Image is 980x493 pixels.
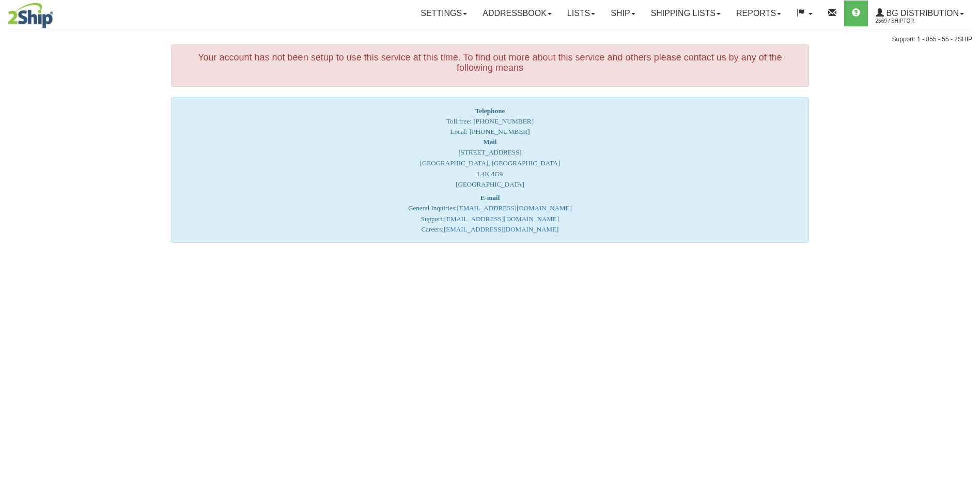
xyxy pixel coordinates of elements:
h4: Your account has not been setup to use this service at this time. To find out more about this ser... [179,53,801,73]
a: Shipping lists [643,1,728,26]
img: logo2569.jpg [8,3,53,28]
div: Support: 1 - 855 - 55 - 2SHIP [8,35,972,44]
a: Addressbook [475,1,559,26]
span: BG Distribution [884,9,959,18]
a: [EMAIL_ADDRESS][DOMAIN_NAME] [457,204,571,212]
a: Lists [559,1,603,26]
a: [EMAIL_ADDRESS][DOMAIN_NAME] [444,215,559,223]
a: Reports [728,1,789,26]
span: Toll free: [PHONE_NUMBER] Local: [PHONE_NUMBER] [446,107,534,135]
iframe: chat widget [956,194,979,299]
a: BG Distribution 2569 / ShipTor [868,1,972,26]
strong: Telephone [475,107,505,115]
a: [EMAIL_ADDRESS][DOMAIN_NAME] [444,225,558,233]
a: Ship [603,1,643,26]
strong: E-mail [480,194,500,202]
font: General Inquiries: Support: Careers: [408,194,572,234]
strong: Mail [483,138,496,146]
span: 2569 / ShipTor [876,16,953,26]
font: [STREET_ADDRESS] [GEOGRAPHIC_DATA], [GEOGRAPHIC_DATA] L4K 4G9 [GEOGRAPHIC_DATA] [420,138,561,188]
a: Settings [413,1,475,26]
